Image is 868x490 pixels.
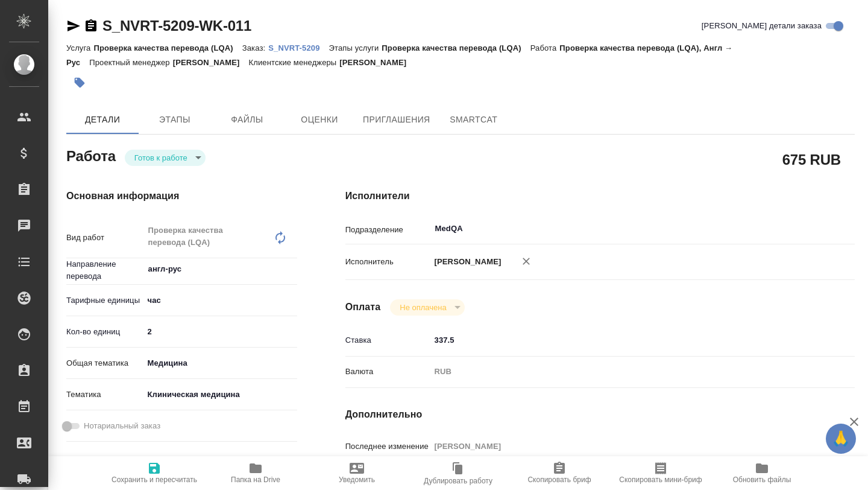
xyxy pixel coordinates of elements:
span: Нотариальный заказ [84,420,160,432]
a: S_NVRT-5209-WK-011 [102,17,251,34]
h2: Работа [66,144,116,166]
span: Детали [74,112,131,127]
button: Сохранить и пересчитать [104,456,205,490]
h4: Исполнители [345,189,855,203]
p: Последнее изменение [345,441,430,453]
span: Скопировать бриф [527,476,591,484]
button: 🙏 [826,424,856,454]
div: RUB [430,361,813,382]
span: Папка на Drive [231,476,280,484]
p: Клиентские менеджеры [249,58,340,67]
button: Дублировать работу [407,456,509,490]
p: Проверка качества перевода (LQA) [382,43,530,52]
p: Ставка [345,334,430,346]
p: Валюта [345,366,430,378]
input: Пустое поле [430,437,813,455]
button: Готов к работе [131,153,191,163]
div: Готов к работе [125,150,206,166]
button: Скопировать мини-бриф [610,456,711,490]
span: [PERSON_NAME] детали заказа [702,20,822,32]
button: Open [806,227,808,230]
h4: Основная информация [66,189,297,203]
span: Уведомить [339,476,375,484]
button: Уведомить [306,456,407,490]
button: Папка на Drive [205,456,306,490]
input: ✎ Введи что-нибудь [430,331,813,349]
p: Проектный менеджер [89,58,172,67]
button: Обновить файлы [711,456,813,490]
p: Заказ: [242,43,268,52]
span: Файлы [218,112,276,127]
div: Клиническая медицина [143,384,297,405]
p: Исполнитель [345,256,430,268]
p: Кол-во единиц [66,326,143,338]
button: Не оплачена [396,302,450,313]
button: Добавить тэг [66,69,93,96]
span: Приглашения [363,112,430,127]
span: SmartCat [445,112,503,127]
button: Удалить исполнителя [513,248,539,275]
p: Направление перевода [66,258,143,282]
button: Скопировать ссылку для ЯМессенджера [66,19,81,33]
h2: 675 RUB [782,149,841,170]
span: Этапы [146,112,204,127]
h4: Дополнительно [345,407,855,422]
p: Тематика [66,389,143,401]
p: Вид работ [66,232,143,244]
span: Сохранить и пересчитать [112,476,197,484]
p: Услуга [66,43,93,52]
div: Медицина [143,353,297,374]
input: ✎ Введи что-нибудь [143,323,297,340]
button: Скопировать бриф [509,456,610,490]
span: Скопировать мини-бриф [619,476,702,484]
p: Общая тематика [66,357,143,369]
div: час [143,290,297,311]
p: Этапы услуги [329,43,382,52]
span: Оценки [291,112,348,127]
span: 🙏 [831,426,851,451]
div: Готов к работе [390,299,464,316]
h4: Оплата [345,300,381,314]
a: S_NVRT-5209 [268,42,329,52]
p: [PERSON_NAME] [173,58,249,67]
p: [PERSON_NAME] [339,58,415,67]
p: Подразделение [345,224,430,236]
p: [PERSON_NAME] [430,256,502,268]
button: Open [291,268,293,270]
p: Проверка качества перевода (LQA) [93,43,242,52]
span: Обновить файлы [733,476,791,484]
p: S_NVRT-5209 [268,43,329,52]
p: Работа [530,43,560,52]
p: Тарифные единицы [66,294,143,307]
span: Дублировать работу [424,477,492,485]
button: Скопировать ссылку [84,19,98,33]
